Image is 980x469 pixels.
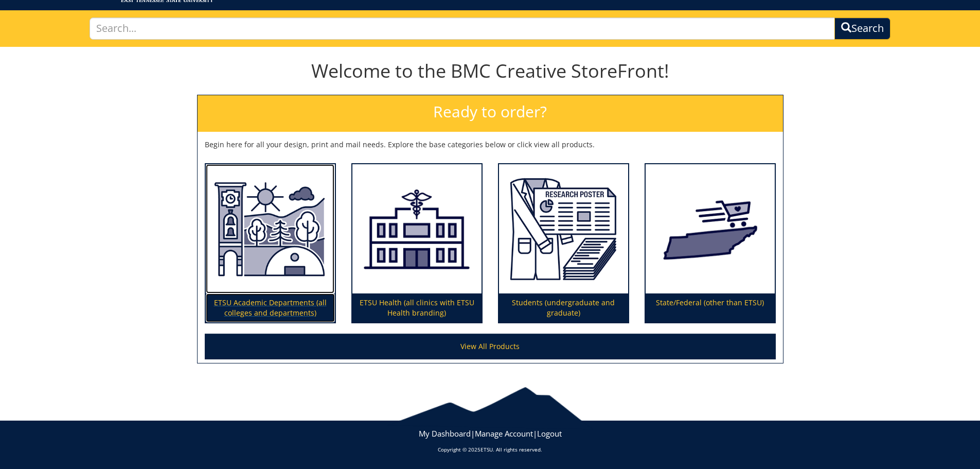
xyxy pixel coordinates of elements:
p: State/Federal (other than ETSU) [646,293,775,322]
img: State/Federal (other than ETSU) [646,164,775,294]
a: State/Federal (other than ETSU) [646,164,775,323]
p: Students (undergraduate and graduate) [499,293,628,322]
a: View All Products [205,334,776,359]
p: ETSU Health (all clinics with ETSU Health branding) [352,293,482,322]
a: Manage Account [475,428,533,439]
a: My Dashboard [419,428,471,439]
img: Students (undergraduate and graduate) [499,164,628,294]
p: ETSU Academic Departments (all colleges and departments) [206,293,335,322]
a: ETSU [480,446,493,453]
a: Students (undergraduate and graduate) [499,164,628,323]
input: Search... [90,18,835,40]
p: Begin here for all your design, print and mail needs. Explore the base categories below or click ... [205,140,776,150]
button: Search [834,18,890,40]
a: ETSU Health (all clinics with ETSU Health branding) [352,164,482,323]
img: ETSU Academic Departments (all colleges and departments) [206,164,335,294]
img: ETSU Health (all clinics with ETSU Health branding) [352,164,482,294]
a: ETSU Academic Departments (all colleges and departments) [206,164,335,323]
h1: Welcome to the BMC Creative StoreFront! [197,61,783,81]
h2: Ready to order? [198,95,783,132]
a: Logout [537,428,562,439]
